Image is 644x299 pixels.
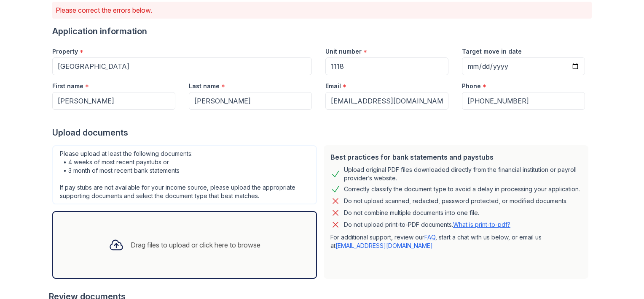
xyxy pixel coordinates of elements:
div: Correctly classify the document type to avoid a delay in processing your application. [344,184,580,194]
a: What is print-to-pdf? [453,221,510,228]
label: First name [52,82,83,90]
label: Property [52,47,78,56]
div: Drag files to upload or click here to browse [131,240,260,250]
div: Please upload at least the following documents: • 4 weeks of most recent paystubs or • 3 month of... [52,145,317,204]
a: [EMAIL_ADDRESS][DOMAIN_NAME] [335,242,433,249]
label: Unit number [325,47,362,56]
label: Phone [462,82,481,90]
p: Do not upload print-to-PDF documents. [344,220,510,229]
p: For additional support, review our , start a chat with us below, or email us at [330,233,582,250]
div: Do not upload scanned, redacted, password protected, or modified documents. [344,196,568,206]
label: Target move in date [462,47,522,56]
div: Upload original PDF files downloaded directly from the financial institution or payroll provider’... [344,166,582,182]
p: Please correct the errors below. [56,5,588,15]
div: Application information [52,25,592,37]
div: Upload documents [52,127,592,139]
label: Email [325,82,341,90]
div: Best practices for bank statements and paystubs [330,152,582,162]
div: Do not combine multiple documents into one file. [344,208,479,218]
a: FAQ [424,234,435,241]
label: Last name [189,82,220,90]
